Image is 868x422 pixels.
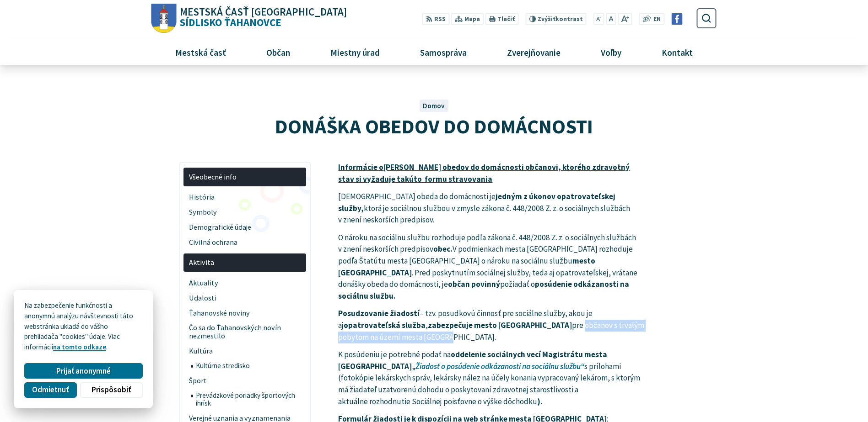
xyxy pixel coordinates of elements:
[497,16,515,23] span: Tlačiť
[151,4,177,33] img: Prejsť na domovskú stránku
[464,15,480,24] span: Mapa
[183,235,306,250] a: Civilná ochrana
[416,40,470,64] span: Samospráva
[24,363,142,379] button: Prijať anonymné
[263,40,293,64] span: Občan
[189,255,301,270] span: Aktivita
[428,320,572,330] strong: zabezpečuje mesto [GEOGRAPHIC_DATA]
[525,13,586,25] button: Zvýšiťkontrast
[404,40,484,64] a: Samospráva
[151,4,347,33] a: Logo Sídlisko Ťahanovce, prejsť na domovskú stránku.
[32,385,69,395] span: Odmietnuť
[189,190,301,205] span: História
[653,15,661,24] span: EN
[451,13,484,25] a: Mapa
[189,220,301,235] span: Demografické údaje
[56,366,111,376] span: Prijať anonymné
[177,7,347,28] span: Sídlisko Ťahanovce
[598,40,625,64] span: Voľby
[53,343,106,351] a: na tomto odkaze
[275,114,593,139] span: DONÁŠKA OBEDOV DO DOMÁCNOSTI
[434,15,446,24] span: RSS
[338,256,595,278] strong: mesto [GEOGRAPHIC_DATA]
[503,40,564,64] span: Zverejňovanie
[189,290,301,306] span: Udalosti
[491,40,577,64] a: Zverejňovanie
[327,40,383,64] span: Miestny úrad
[338,308,420,318] strong: Posudzovanie žiadostí
[338,162,383,172] u: Informácie o
[183,373,306,388] a: Šport
[448,279,500,289] strong: občan povinný
[183,253,306,272] a: Aktivita
[645,40,710,64] a: Kontakt
[338,349,607,371] strong: oddelenie sociálnych vecí Magistrátu mesta [GEOGRAPHIC_DATA]
[415,361,584,371] em: Žiadosť o posúdenie odkázanosti na sociálnu službu“
[196,359,301,374] span: Kultúrne stredisko
[344,320,400,330] strong: opatrovateľská
[189,169,301,185] span: Všeobecné info
[189,235,301,250] span: Civilná ochrana
[172,40,229,64] span: Mestská časť
[183,290,306,306] a: Udalosti
[196,388,301,411] span: Prevádzkové poriadky športových ihrísk
[423,101,445,110] a: Domov
[538,15,555,23] span: Zvýšiť
[183,205,306,220] a: Symboly
[189,275,301,290] span: Aktuality
[338,191,647,226] p: [DEMOGRAPHIC_DATA] obeda do domácnosti je ktorá je sociálnou službou v zmysle zákona č. 448/2008 ...
[183,220,306,235] a: Demografické údaje
[191,388,307,411] a: Prevádzkové poriadky športových ihrísk
[189,344,301,359] span: Kultúra
[618,13,632,25] button: Zväčšiť veľkosť písma
[183,275,306,290] a: Aktuality
[338,191,615,213] strong: opatrovateľskej služby,
[24,382,76,398] button: Odmietnuť
[24,301,142,353] p: Na zabezpečenie funkčnosti a anonymnú analýzu návštevnosti táto webstránka ukladá do vášho prehli...
[538,16,583,23] span: kontrast
[183,190,306,205] a: História
[313,40,396,64] a: Miestny úrad
[189,321,301,344] span: Čo sa do Ťahanovských novín nezmestilo
[183,306,306,321] a: Ťahanovské noviny
[338,232,647,302] p: O nároku na sociálnu službu rozhoduje podľa zákona č. 448/2008 Z. z. o sociálnych službách v znen...
[92,385,131,395] span: Prispôsobiť
[189,373,301,388] span: Šport
[651,15,663,24] a: EN
[658,40,696,64] span: Kontakt
[183,168,306,186] a: Všeobecné info
[338,308,647,343] p: – tzv. posudkovú činnosť pre sociálne služby, akou je aj , pre občanov s trvalým pobytom na území...
[593,13,604,25] button: Zmenšiť veľkosť písma
[606,13,616,25] button: Nastaviť pôvodnú veľkosť písma
[158,40,243,64] a: Mestská časť
[180,7,347,17] span: Mestská časť [GEOGRAPHIC_DATA]
[671,13,683,25] img: Prejsť na Facebook stránku
[191,359,307,374] a: Kultúrne stredisko
[485,13,518,25] button: Tlačiť
[338,279,629,301] strong: posúdenie odkázanosti na sociálnu službu.
[496,191,555,201] strong: jedným z úkonov
[80,382,142,398] button: Prispôsobiť
[189,205,301,220] span: Symboly
[249,40,307,64] a: Občan
[584,40,638,64] a: Voľby
[433,244,453,254] strong: obec.
[189,306,301,321] span: Ťahanovské noviny
[183,344,306,359] a: Kultúra
[338,162,630,184] u: [PERSON_NAME] obedov do domácnosti občanovi, ktorého zdravotný stav si vyžaduje takúto formu stra...
[338,349,647,407] p: K posúdeniu je potrebné podať na „ s prílohami (fotokópie lekárskych správ, lekársky nález na úče...
[537,396,543,406] strong: ).
[422,13,449,25] a: RSS
[402,320,426,330] strong: služba
[183,321,306,344] a: Čo sa do Ťahanovských novín nezmestilo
